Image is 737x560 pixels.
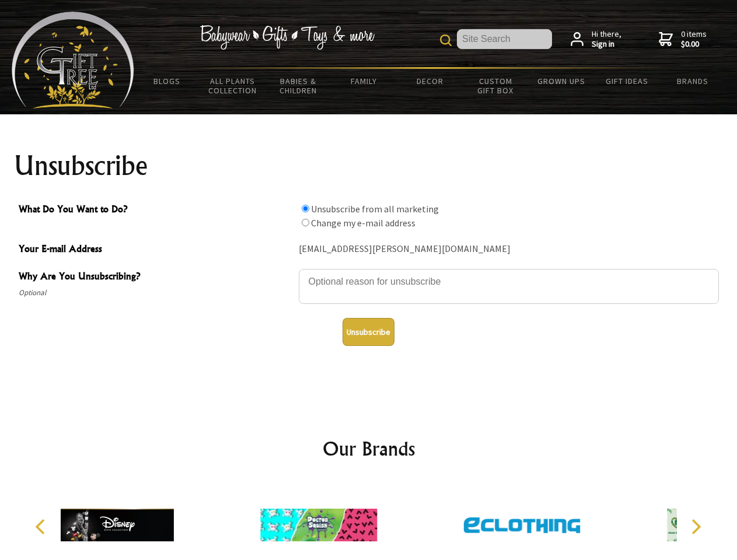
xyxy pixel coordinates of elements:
[302,205,309,212] input: What Do You Want to Do?
[266,69,331,103] a: Babies & Children
[592,29,621,50] span: Hi there,
[660,69,726,93] a: Brands
[681,29,707,50] span: 0 items
[19,202,293,219] span: What Do You Want to Do?
[457,29,552,49] input: Site Search
[19,286,293,300] span: Optional
[683,514,708,540] button: Next
[311,203,439,215] label: Unsubscribe from all marketing
[594,69,660,93] a: Gift Ideas
[29,514,55,540] button: Previous
[19,269,293,286] span: Why Are You Unsubscribing?
[299,269,719,304] textarea: Why Are You Unsubscribing?
[397,69,463,93] a: Decor
[659,29,707,50] a: 0 items$0.00
[331,69,397,93] a: Family
[200,25,375,50] img: Babywear - Gifts - Toys & more
[343,318,394,346] button: Unsubscribe
[299,240,719,258] div: [EMAIL_ADDRESS][PERSON_NAME][DOMAIN_NAME]
[311,217,415,229] label: Change my e-mail address
[12,12,134,108] img: Babyware - Gifts - Toys and more...
[528,69,594,93] a: Grown Ups
[681,39,707,50] strong: $0.00
[571,29,621,50] a: Hi there,Sign in
[200,69,266,103] a: All Plants Collection
[302,219,309,226] input: What Do You Want to Do?
[440,34,452,46] img: product search
[134,69,200,93] a: BLOGS
[463,69,529,103] a: Custom Gift Box
[592,39,621,50] strong: Sign in
[14,152,724,180] h1: Unsubscribe
[23,435,714,463] h2: Our Brands
[19,242,293,258] span: Your E-mail Address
